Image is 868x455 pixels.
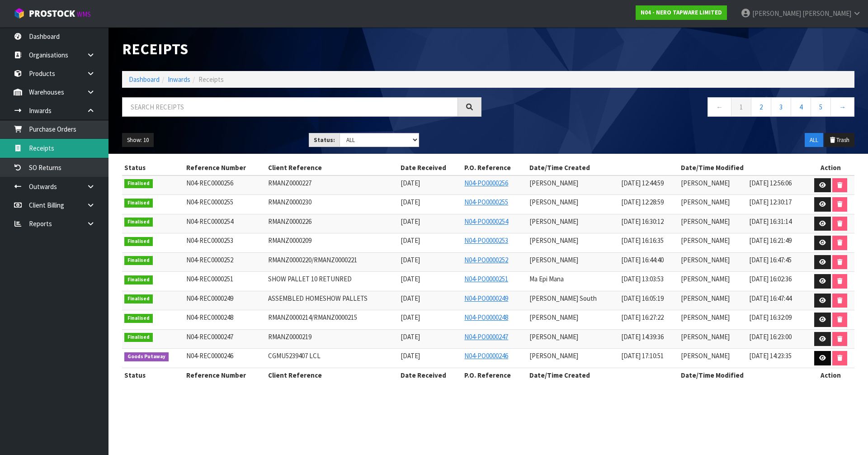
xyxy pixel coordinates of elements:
span: [DATE] 16:16:35 [621,236,664,245]
span: [DATE] [401,294,420,303]
span: RMANZ0000226 [268,217,311,226]
a: ← [708,97,731,117]
span: Finalised [124,218,153,227]
span: [PERSON_NAME] [529,179,578,187]
span: [PERSON_NAME] [529,332,578,341]
input: Search receipts [122,97,458,117]
th: Date/Time Modified [679,161,807,175]
span: [DATE] 16:21:49 [749,236,792,245]
th: P.O. Reference [462,368,527,382]
span: N04-REC0000251 [186,275,233,283]
a: N04-PO0000248 [464,313,508,322]
span: [DATE] [401,198,420,206]
span: [DATE] [401,313,420,322]
span: N04-REC0000252 [186,256,233,264]
span: N04-REC0000248 [186,313,233,322]
span: Finalised [124,199,153,208]
strong: Status: [314,136,335,144]
span: N04-REC0000256 [186,179,233,187]
span: Finalised [124,314,153,323]
a: N04 - NERO TAPWARE LIMITED [636,5,727,20]
button: Show: 10 [122,133,154,147]
span: Finalised [124,294,153,303]
a: 4 [791,97,811,117]
span: RMANZ0000214/RMANZ0000215 [268,313,357,322]
button: Trash [824,133,854,147]
span: [DATE] [401,179,420,187]
th: Status [122,161,184,175]
h1: Receipts [122,41,481,57]
span: [PERSON_NAME] [681,294,730,303]
span: [DATE] 16:32:09 [749,313,792,322]
a: N04-PO0000251 [464,275,508,283]
span: RMANZ0000209 [268,236,311,245]
a: N04-PO0000255 [464,198,508,206]
nav: Page navigation [495,97,854,119]
span: [DATE] 16:27:22 [621,313,664,322]
a: → [830,97,854,117]
th: Status [122,368,184,382]
img: cube-alt.png [14,8,25,19]
strong: N04 - NERO TAPWARE LIMITED [641,9,722,16]
span: N04-REC0000253 [186,236,233,245]
span: [PERSON_NAME] South [529,294,597,303]
span: [PERSON_NAME] [802,9,851,18]
th: Client Reference [266,368,398,382]
span: [PERSON_NAME] [681,351,730,360]
a: N04-PO0000246 [464,351,508,360]
th: Reference Number [184,161,266,175]
th: Date Received [398,161,462,175]
a: N04-PO0000253 [464,236,508,245]
span: [DATE] 12:56:06 [749,179,792,187]
th: Action [807,161,854,175]
span: RMANZ0000219 [268,332,311,341]
span: N04-REC0000246 [186,351,233,360]
span: Finalised [124,333,153,342]
span: [DATE] 12:30:17 [749,198,792,206]
button: ALL [805,133,823,147]
span: SHOW PALLET 10 RETUNRED [268,275,352,283]
span: [PERSON_NAME] [681,236,730,245]
span: [PERSON_NAME] [529,313,578,322]
span: [DATE] 16:02:36 [749,275,792,283]
a: N04-PO0000252 [464,256,508,264]
a: N04-PO0000254 [464,217,508,226]
span: [DATE] 16:30:12 [621,217,664,226]
span: [DATE] 14:39:36 [621,332,664,341]
a: N04-PO0000249 [464,294,508,303]
span: [DATE] 14:23:35 [749,351,792,360]
span: [PERSON_NAME] [681,217,730,226]
span: [PERSON_NAME] [529,217,578,226]
span: Finalised [124,179,153,188]
span: Finalised [124,275,153,284]
span: [DATE] [401,236,420,245]
span: [DATE] [401,332,420,341]
a: Dashboard [129,75,160,84]
span: Ma Epi Mana [529,275,564,283]
span: [PERSON_NAME] [529,236,578,245]
span: N04-REC0000247 [186,332,233,341]
span: RMANZ0000230 [268,198,311,206]
a: Inwards [168,75,190,84]
span: Receipts [198,75,224,84]
span: [PERSON_NAME] [529,351,578,360]
th: Date/Time Created [527,368,679,382]
span: N04-REC0000255 [186,198,233,206]
span: [DATE] [401,351,420,360]
span: [DATE] 17:10:51 [621,351,664,360]
span: Goods Putaway [124,352,169,361]
span: [DATE] 16:31:14 [749,217,792,226]
span: [DATE] 16:05:19 [621,294,664,303]
th: Date/Time Created [527,161,679,175]
span: [DATE] 12:28:59 [621,198,664,206]
span: [DATE] [401,275,420,283]
span: [PERSON_NAME] [681,275,730,283]
span: [DATE] 16:47:45 [749,256,792,264]
span: [DATE] [401,256,420,264]
span: [PERSON_NAME] [529,198,578,206]
span: ASSEMBLED HOMESHOW PALLETS [268,294,368,303]
span: [DATE] 16:44:40 [621,256,664,264]
span: [PERSON_NAME] [681,198,730,206]
a: 3 [771,97,791,117]
span: N04-REC0000254 [186,217,233,226]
